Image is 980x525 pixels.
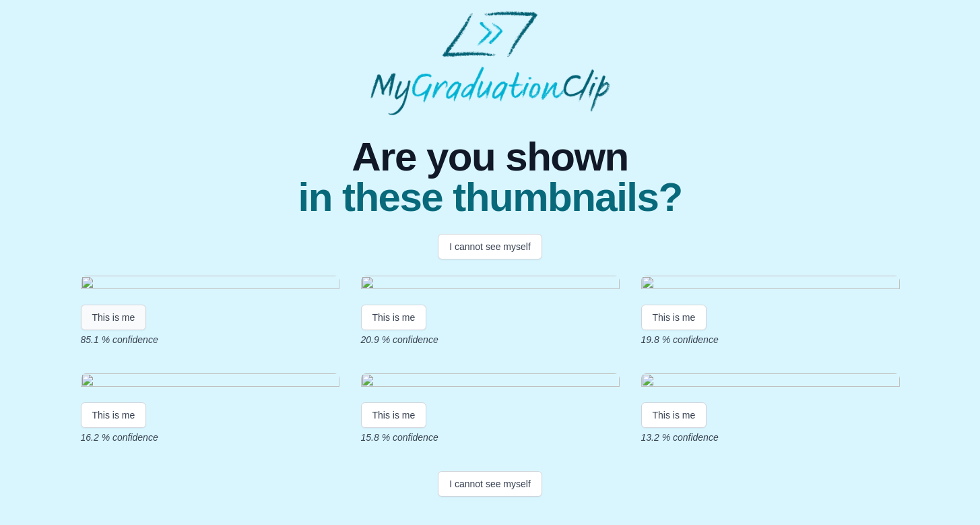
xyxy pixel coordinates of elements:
[438,234,542,259] button: I cannot see myself
[641,373,900,392] img: 9bd2f1053e1b0446e9b5a10c4f5f1a5d8b8230b5.gif
[81,305,147,330] button: This is me
[298,177,682,218] span: in these thumbnails?
[361,333,620,346] p: 20.9 % confidence
[298,137,682,177] span: Are you shown
[641,333,900,346] p: 19.8 % confidence
[438,471,542,497] button: I cannot see myself
[81,402,147,428] button: This is me
[641,305,707,330] button: This is me
[361,373,620,392] img: 442356a02a485472d4a5a3f3d58b710ebb83da5a.gif
[641,431,900,444] p: 13.2 % confidence
[361,305,427,330] button: This is me
[370,11,610,115] img: MyGraduationClip
[641,276,900,294] img: c906d8ef0ca3fac4345b867405ba671cde7a70f1.gif
[641,402,707,428] button: This is me
[81,431,339,444] p: 16.2 % confidence
[81,276,339,294] img: f77bea5e270f8fb6e4342a9dd939b2e1d223b41a.gif
[361,402,427,428] button: This is me
[361,276,620,294] img: 4b46d786a69a1ecbf8bf7bf68c9f88dfd3017b02.gif
[361,431,620,444] p: 15.8 % confidence
[81,373,339,392] img: 07e2efc31ea6d244165a1f6e1eb64793742beaac.gif
[81,333,339,346] p: 85.1 % confidence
